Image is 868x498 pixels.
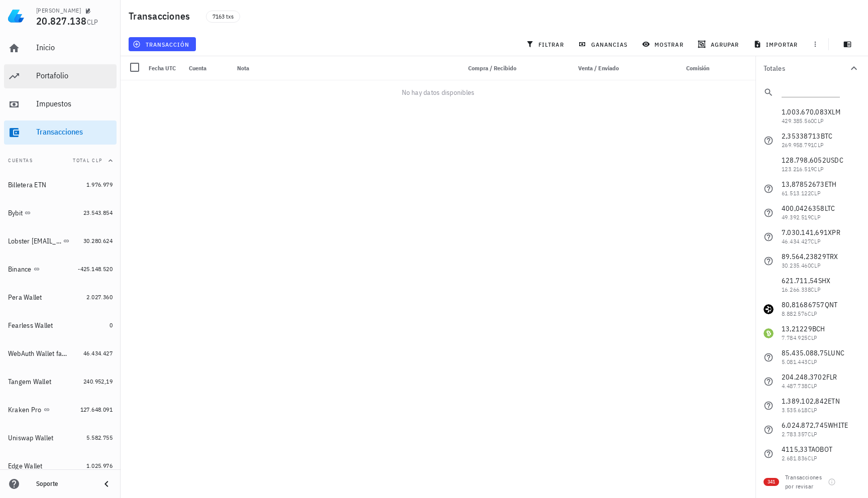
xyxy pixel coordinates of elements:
div: Fearless Wallet [8,321,53,330]
div: Venta / Enviado [559,56,623,80]
span: Fecha UTC [149,64,176,72]
span: 30.280.624 [83,237,113,244]
h1: Transacciones [129,8,194,24]
span: Venta / Enviado [578,64,619,72]
div: Pera Wallet [8,293,42,302]
span: transacción [135,40,189,48]
a: Fearless Wallet 0 [4,313,117,337]
span: 23.543.854 [83,209,113,216]
div: Bybit [8,209,23,217]
a: Impuestos [4,92,117,116]
div: Lobster [EMAIL_ADDRESS][DOMAIN_NAME] [8,237,61,245]
div: avatar [846,8,862,24]
span: Cuenta [189,64,206,72]
a: Inicio [4,36,117,60]
span: 1.025.976 [86,462,113,469]
button: transacción [129,37,196,51]
button: ganancias [574,37,634,51]
div: Soporte [36,480,92,488]
div: Cuenta [185,56,233,80]
a: Bybit 23.543.854 [4,201,117,225]
span: 341 [768,478,775,486]
a: Portafolio [4,64,117,88]
span: 46.434.427 [83,349,113,357]
div: Billetera ETN [8,181,46,189]
a: Transacciones [4,120,117,145]
span: 2.027.360 [86,293,113,301]
span: importar [755,40,798,48]
span: ganancias [580,40,627,48]
button: importar [749,37,804,51]
a: Billetera ETN 1.976.979 [4,173,117,197]
span: 1.976.979 [86,181,113,188]
div: Edge Wallet [8,462,43,470]
span: agrupar [700,40,739,48]
div: Transacciones [36,127,113,137]
a: Tangem Wallet 240.952,19 [4,369,117,394]
div: Inicio [36,43,113,52]
div: Portafolio [36,71,113,80]
span: 20.827.138 [36,14,87,28]
div: Tangem Wallet [8,378,51,386]
div: WebAuth Wallet farancibia [8,349,69,358]
div: Uniswap Wallet [8,434,54,442]
span: mostrar [644,40,684,48]
a: Pera Wallet 2.027.360 [4,285,117,309]
span: Total CLP [73,157,102,164]
span: -425.148.520 [78,265,113,273]
div: Kraken Pro [8,406,42,414]
img: LedgiFi [8,8,24,24]
div: Impuestos [36,99,113,108]
div: Fecha UTC [145,56,185,80]
div: Totales [764,65,848,72]
span: filtrar [528,40,564,48]
a: Edge Wallet 1.025.976 [4,454,117,478]
a: Lobster [EMAIL_ADDRESS][DOMAIN_NAME] 30.280.624 [4,229,117,253]
a: Binance -425.148.520 [4,257,117,281]
div: Binance [8,265,32,274]
span: 7163 txs [212,11,234,22]
span: 127.648.091 [80,406,113,413]
span: 5.582.755 [86,434,113,441]
span: Compra / Recibido [468,64,516,72]
button: agrupar [694,37,745,51]
span: CLP [87,18,98,27]
a: WebAuth Wallet farancibia 46.434.427 [4,341,117,365]
span: Comisión [686,64,709,72]
button: mostrar [638,37,690,51]
div: No hay datos disponibles [121,80,755,104]
div: Comisión [641,56,713,80]
div: [PERSON_NAME] [36,7,81,15]
span: 240.952,19 [83,378,113,385]
a: Kraken Pro 127.648.091 [4,398,117,422]
button: filtrar [522,37,570,51]
a: Uniswap Wallet 5.582.755 [4,426,117,450]
button: Totales [755,56,868,80]
span: 0 [110,321,113,329]
button: CuentasTotal CLP [4,149,117,173]
div: Transacciones por revisar [785,473,827,491]
span: Nota [237,64,249,72]
div: Compra / Recibido [456,56,520,80]
div: Nota [233,56,456,80]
